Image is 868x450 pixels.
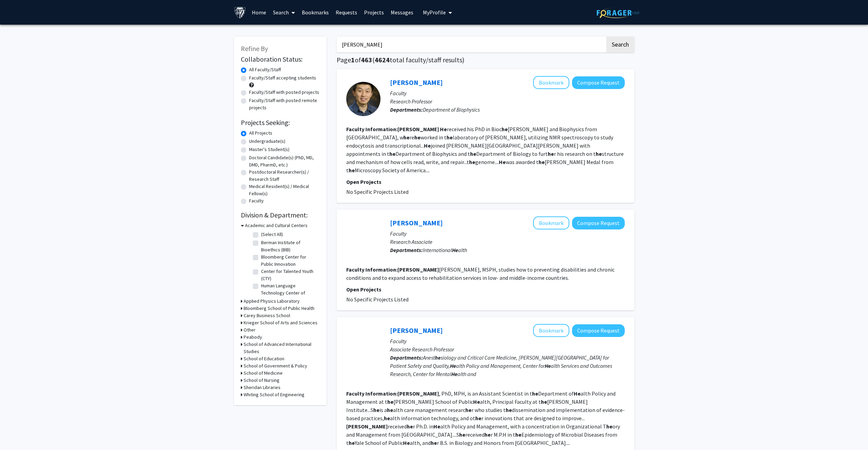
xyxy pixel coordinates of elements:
[548,150,554,157] b: he
[545,362,551,369] b: He
[346,285,625,293] p: Open Projects
[349,439,355,446] b: he
[351,55,355,64] span: 1
[373,407,379,413] b: he
[244,355,284,362] h3: School of Education
[261,282,318,304] label: Human Language Technology Center of Excellence (HLTCOE)
[473,398,480,405] b: He
[249,66,281,73] label: All Faculty/Staff
[346,266,398,273] b: Faculty Information:
[244,377,280,384] h3: School of Nursing
[249,146,289,153] label: Master's Student(s)
[390,354,612,377] span: Anest siology and Critical Care Medicine, [PERSON_NAME][GEOGRAPHIC_DATA] for Patient Safety and Q...
[384,415,390,422] b: he
[403,134,410,141] b: he
[403,439,410,446] b: He
[398,266,439,273] b: [PERSON_NAME]
[244,391,305,398] h3: Whiting School of Engineering
[499,159,506,165] b: He
[245,222,308,229] h3: Academic and Cultural Centers
[469,159,475,165] b: he
[337,37,605,52] input: Search Keywords
[390,218,443,227] a: [PERSON_NAME]
[390,97,625,105] p: Research Professor
[249,138,285,145] label: Undergraduate(s)
[261,253,318,268] label: Bloomberg Center for Public Innovation
[435,354,441,361] b: he
[452,247,458,253] b: He
[346,390,625,446] fg-read-more: , PhD, MPH, is an Assistant Scientist in t Department of alth Policy and Management at t [PERSON_...
[541,398,547,405] b: he
[387,398,393,405] b: he
[533,324,569,337] button: Add Christina Yuan to Bookmarks
[241,211,320,219] h2: Division & Department:
[244,341,320,355] h3: School of Advanced International Studies
[346,126,398,133] b: Faculty Information:
[244,334,262,341] h3: Peabody
[249,197,264,204] label: Faculty
[249,154,320,168] label: Doctoral Candidate(s) (PhD, MD, DMD, PharmD, etc.)
[248,0,270,24] a: Home
[390,89,625,97] p: Faculty
[390,229,625,238] p: Faculty
[398,126,439,133] b: [PERSON_NAME]
[361,0,387,24] a: Projects
[390,78,443,87] a: [PERSON_NAME]
[387,0,417,24] a: Messages
[390,238,625,246] p: Research Associate
[270,0,298,24] a: Search
[433,423,440,430] b: He
[5,419,29,445] iframe: Chat
[244,319,318,326] h3: Krieger School of Arts and Sciences
[244,362,307,370] h3: School of Government & Policy
[261,231,283,238] label: (Select All)
[398,390,439,397] b: [PERSON_NAME]
[459,431,465,438] b: he
[414,134,420,141] b: he
[244,298,300,305] h3: Applied Physics Laboratory
[484,431,491,438] b: he
[346,296,409,303] span: No Specific Projects Listed
[390,337,625,345] p: Faculty
[431,439,437,446] b: he
[390,354,423,361] b: Departments:
[249,183,320,197] label: Medical Resident(s) / Medical Fellow(s)
[465,407,471,413] b: he
[390,247,423,253] b: Departments:
[244,305,314,312] h3: Bloomberg School of Public Health
[249,74,316,82] label: Faculty/Staff accepting students
[234,7,246,18] img: Johns Hopkins University Logo
[407,423,413,430] b: he
[298,0,332,24] a: Bookmarks
[572,76,625,89] button: Compose Request to Yuan He
[475,415,481,422] b: he
[241,44,268,53] span: Refine By
[244,326,256,334] h3: Other
[244,384,281,391] h3: Sheridan Libraries
[346,423,388,430] b: [PERSON_NAME]
[346,390,398,397] b: Faculty Information:
[346,188,409,195] span: No Specific Projects Listed
[451,371,457,377] b: He
[244,312,290,319] h3: Carey Business School
[375,55,390,64] span: 4624
[249,129,272,137] label: All Projects
[515,431,521,438] b: he
[533,216,569,229] button: Add Yuan Shang to Bookmarks
[249,168,320,183] label: Postdoctoral Researcher(s) / Research Staff
[606,37,634,52] button: Search
[390,345,625,353] p: Associate Research Professor
[440,126,447,133] b: He
[572,217,625,229] button: Compose Request to Yuan Shang
[332,0,361,24] a: Requests
[390,326,443,335] a: [PERSON_NAME]
[572,324,625,337] button: Compose Request to Christina Yuan
[249,97,320,111] label: Faculty/Staff with posted remote projects
[424,142,431,149] b: He
[387,407,393,413] b: he
[249,89,319,96] label: Faculty/Staff with posted projects
[470,150,476,157] b: he
[423,106,480,113] span: Department of Biophysics
[244,370,283,377] h3: School of Medicine
[390,106,423,113] b: Departments:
